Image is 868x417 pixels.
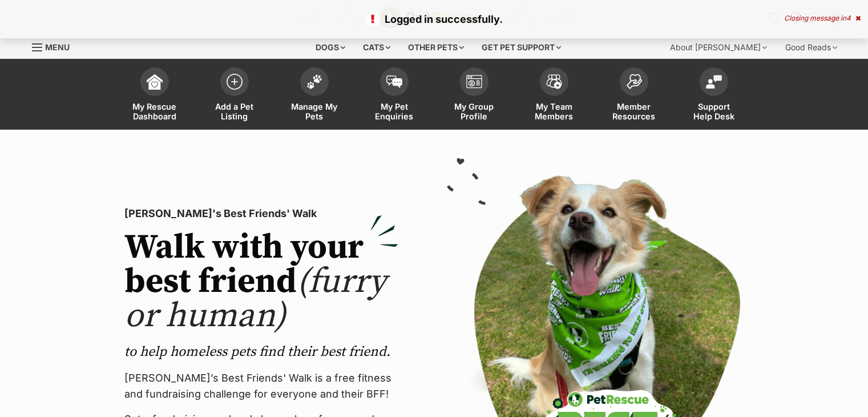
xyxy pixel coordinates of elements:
span: My Rescue Dashboard [129,102,180,121]
a: Add a Pet Listing [195,62,274,130]
span: My Team Members [528,102,580,121]
div: About [PERSON_NAME] [662,36,775,59]
img: add-pet-listing-icon-0afa8454b4691262ce3f59096e99ab1cd57d4a30225e0717b998d2c9b9846f56.svg [227,74,243,90]
img: manage-my-pets-icon-02211641906a0b7f246fdf0571729dbe1e7629f14944591b6c1af311fb30b64b.svg [306,74,322,89]
p: to help homeless pets find their best friend. [124,343,398,361]
img: team-members-icon-5396bd8760b3fe7c0b43da4ab00e1e3bb1a5d9ba89233759b79545d2d3fc5d0d.svg [546,74,562,89]
span: Support Help Desk [688,102,740,121]
a: My Pet Enquiries [354,62,434,130]
span: Menu [45,42,70,52]
h2: Walk with your best friend [124,231,398,334]
p: [PERSON_NAME]'s Best Friends' Walk [124,206,398,222]
div: Good Reads [777,36,845,59]
img: pet-enquiries-icon-7e3ad2cf08bfb03b45e93fb7055b45f3efa6380592205ae92323e6603595dc1f.svg [386,75,402,88]
div: Cats [355,36,398,59]
a: My Group Profile [434,62,514,130]
span: Member Resources [608,102,660,121]
a: Member Resources [594,62,674,130]
a: Menu [32,36,78,57]
a: Manage My Pets [274,62,354,130]
span: Add a Pet Listing [209,102,260,121]
span: My Pet Enquiries [369,102,420,121]
img: dashboard-icon-eb2f2d2d3e046f16d808141f083e7271f6b2e854fb5c12c21221c1fb7104beca.svg [147,74,163,90]
span: Manage My Pets [289,102,340,121]
div: Get pet support [474,36,569,59]
div: Dogs [308,36,353,59]
a: Support Help Desk [674,62,754,130]
a: My Team Members [514,62,594,130]
img: group-profile-icon-3fa3cf56718a62981997c0bc7e787c4b2cf8bcc04b72c1350f741eb67cf2f40e.svg [466,75,482,89]
img: help-desk-icon-fdf02630f3aa405de69fd3d07c3f3aa587a6932b1a1747fa1d2bba05be0121f9.svg [706,75,722,89]
span: (furry or human) [124,260,386,338]
a: My Rescue Dashboard [115,62,195,130]
img: member-resources-icon-8e73f808a243e03378d46382f2149f9095a855e16c252ad45f914b54edf8863c.svg [626,74,642,89]
p: [PERSON_NAME]’s Best Friends' Walk is a free fitness and fundraising challenge for everyone and t... [124,370,398,402]
span: My Group Profile [449,102,500,121]
div: Other pets [400,36,472,59]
